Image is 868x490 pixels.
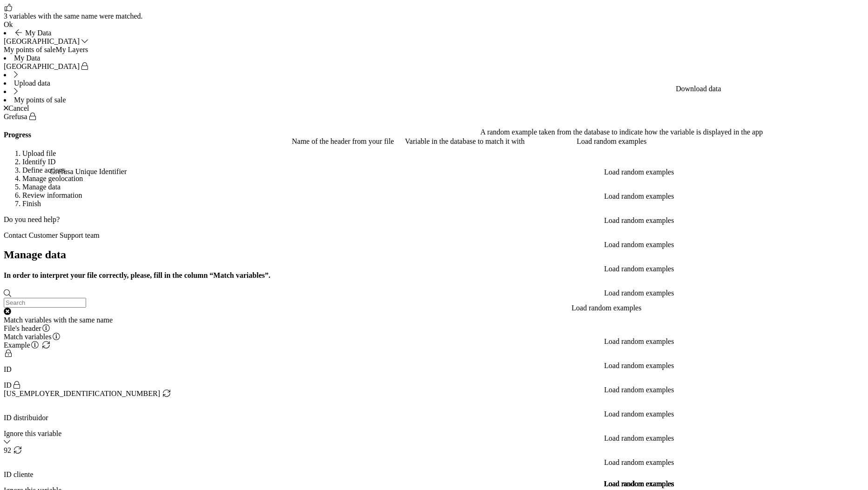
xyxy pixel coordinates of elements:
div: Cancel [4,104,864,113]
div: A random example taken from the database to indicate how the variable is displayed in the app [480,128,763,136]
li: My points of sale [4,96,864,104]
div: Load random examples [604,410,674,418]
div: Grefusa [4,113,864,121]
div: Load random examples [604,386,674,394]
h2: Manage data [4,248,864,261]
div: Load random examples [604,362,674,370]
div: Load random examples [604,265,674,273]
p: Do you need help? [4,215,864,224]
div: Match variables [4,333,864,341]
h4: Progress [4,131,864,139]
p: ID cliente [4,470,864,479]
li: Manage geolocation [22,175,864,183]
div: Load random examples [604,337,674,346]
div: Load random examples [604,480,674,488]
p: ID [4,365,864,374]
span: ID [4,381,12,389]
div: Load random examples [604,434,674,443]
div: Grefusa Unique Identifier [50,168,127,176]
span: My Data [25,29,51,37]
div: Load random examples [604,241,674,249]
span: [US_EMPLOYER_IDENTIFICATION_NUMBER] [4,389,160,397]
li: Manage data [22,183,864,191]
a: Ok [4,20,13,28]
li: Upload file [22,149,864,158]
a: My points of sale [4,46,56,54]
div: Load random examples [604,458,674,467]
li: Upload data [4,79,864,87]
div: Name of the header from your file [292,137,394,146]
div: Load random examples [604,192,674,201]
div: Download data [676,85,721,93]
div: Match variables with the same name [4,316,864,324]
div: [GEOGRAPHIC_DATA] [4,62,864,71]
li: Review information [22,191,864,200]
p: ID distribuidor [4,414,864,422]
span: [GEOGRAPHIC_DATA] [4,37,80,45]
a: My Layers [56,46,88,54]
div: Ignore this variable [4,430,864,438]
div: Load random examples [604,216,674,225]
li: Identify ID [22,158,864,166]
li: Define actions [22,166,864,175]
div: 3 variables with the same name were matched. [4,12,864,20]
div: Load random examples [577,137,646,146]
div: Example [4,341,864,349]
div: Load random examples [604,168,674,176]
div: Variable in the database to match it with [405,137,525,146]
span: My Data [14,54,40,62]
div: File's header [4,324,864,333]
div: Load random examples [572,304,641,312]
span: Support [19,7,52,15]
div: Load random examples [604,289,674,297]
div: Contact Customer Support team [4,231,864,240]
li: Finish [22,200,864,208]
h4: In order to interpret your file correctly, please, fill in the column “Match variables”. [4,271,864,280]
span: 92 [4,446,11,454]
